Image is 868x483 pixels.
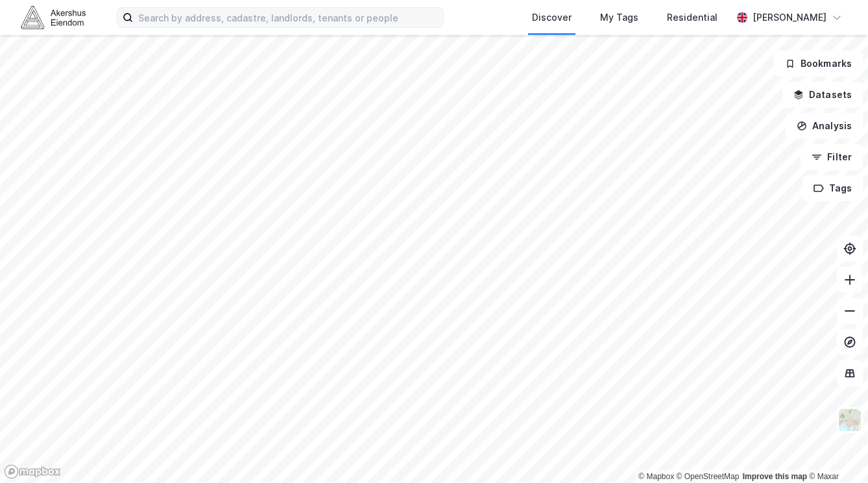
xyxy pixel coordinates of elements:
div: Discover [532,10,572,25]
img: akershus-eiendom-logo.9091f326c980b4bce74ccdd9f866810c.svg [21,6,86,29]
div: My Tags [600,10,638,25]
div: Residential [667,10,717,25]
div: [PERSON_NAME] [753,10,826,25]
iframe: Chat Widget [803,421,868,483]
input: Search by address, cadastre, landlords, tenants or people [133,8,443,27]
div: Kontrollprogram for chat [803,421,868,483]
